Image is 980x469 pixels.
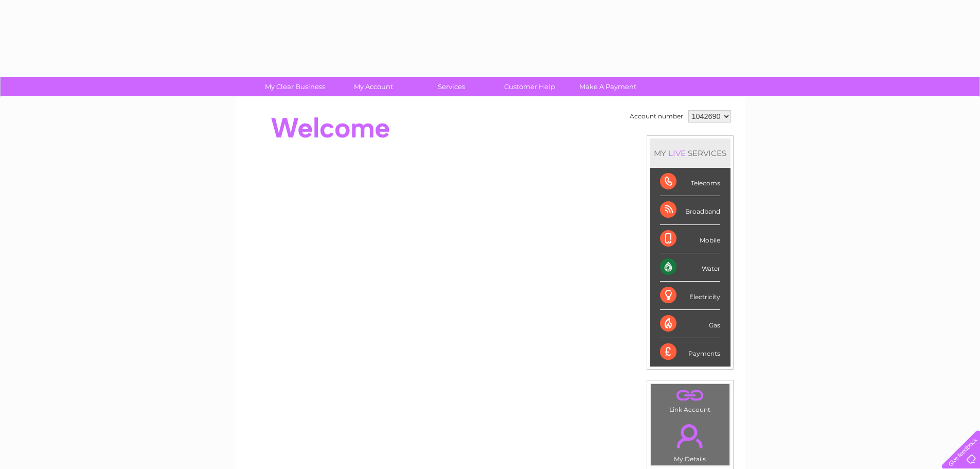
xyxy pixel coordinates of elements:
[487,77,572,96] a: Customer Help
[653,418,727,454] a: .
[650,415,730,466] td: My Details
[660,196,720,224] div: Broadband
[627,108,686,125] td: Account number
[660,310,720,338] div: Gas
[253,77,337,96] a: My Clear Business
[660,282,720,310] div: Electricity
[660,168,720,196] div: Telecoms
[660,225,720,253] div: Mobile
[660,338,720,366] div: Payments
[331,77,416,96] a: My Account
[653,387,727,405] a: .
[650,384,730,416] td: Link Account
[666,148,688,158] div: LIVE
[650,138,730,168] div: MY SERVICES
[660,253,720,282] div: Water
[409,77,494,96] a: Services
[565,77,650,96] a: Make A Payment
